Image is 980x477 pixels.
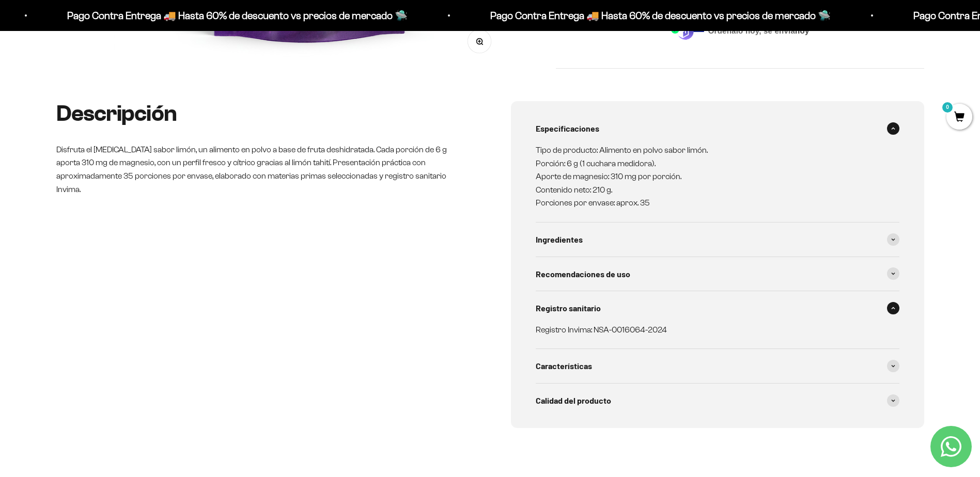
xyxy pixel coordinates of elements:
[536,359,592,373] span: Características
[536,222,899,257] summary: Ingredientes
[12,49,214,77] div: Un aval de expertos o estudios clínicos en la página.
[536,349,899,383] summary: Características
[12,17,214,40] p: ¿Qué te daría la seguridad final para añadir este producto a tu carrito?
[536,291,899,325] summary: Registro sanitario
[169,154,213,171] span: Enviar
[12,100,214,118] div: Un mensaje de garantía de satisfacción visible.
[536,384,899,418] summary: Calidad del producto
[946,112,972,123] a: 0
[472,7,813,24] p: Pago Contra Entrega 🚚 Hasta 60% de descuento vs precios de mercado 🛸
[536,394,611,407] span: Calidad del producto
[536,233,583,246] span: Ingredientes
[536,323,887,337] p: Registro Invima: NSA-0016064-2024
[536,112,899,146] summary: Especificaciones
[56,143,470,196] p: Disfruta el [MEDICAL_DATA] sabor limón, un alimento en polvo a base de fruta deshidratada. Cada p...
[536,257,899,291] summary: Recomendaciones de uso
[536,301,601,315] span: Registro sanitario
[12,79,214,98] div: Más detalles sobre la fecha exacta de entrega.
[168,154,214,171] button: Enviar
[12,121,214,149] div: La confirmación de la pureza de los ingredientes.
[49,7,390,24] p: Pago Contra Entrega 🚚 Hasta 60% de descuento vs precios de mercado 🛸
[56,101,470,126] h2: Descripción
[795,26,809,35] b: hoy
[536,144,887,210] p: Tipo de producto: Alimento en polvo sabor limón. Porción: 6 g (1 cuchara medidora). Aporte de mag...
[941,101,954,114] mark: 0
[536,122,599,135] span: Especificaciones
[536,267,630,281] span: Recomendaciones de uso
